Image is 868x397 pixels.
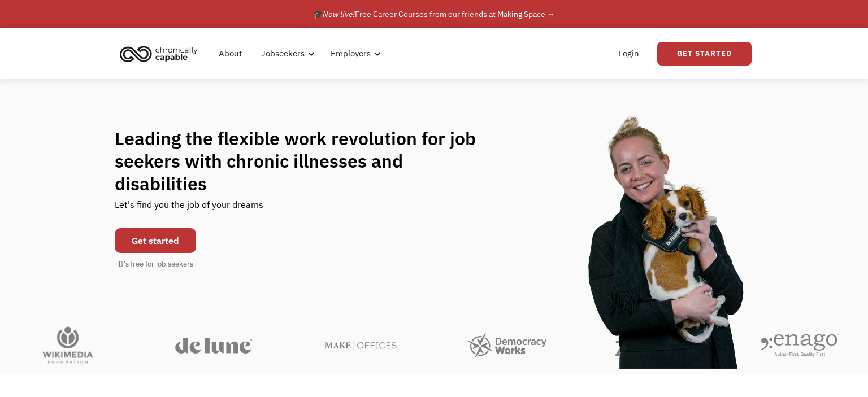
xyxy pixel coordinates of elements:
div: 🎓 Free Career Courses from our friends at Making Space → [313,7,555,21]
a: About [212,36,249,72]
em: Now live! [323,9,355,19]
a: Get started [115,228,196,253]
a: home [116,41,206,66]
a: Get Started [657,42,752,66]
img: Chronically Capable logo [116,41,201,66]
div: Jobseekers [261,47,305,60]
div: Employers [331,47,371,60]
div: Let's find you the job of your dreams [115,195,263,223]
div: Jobseekers [254,36,318,72]
h1: Leading the flexible work revolution for job seekers with chronic illnesses and disabilities [115,127,498,195]
a: Login [611,36,646,72]
div: Employers [324,36,384,72]
div: It's free for job seekers [118,259,193,270]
